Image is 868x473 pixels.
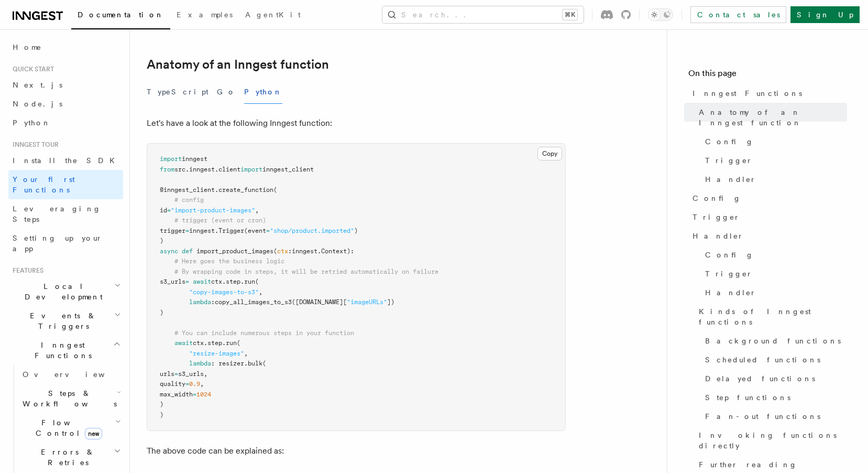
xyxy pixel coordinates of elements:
[160,207,167,214] span: id
[8,65,54,73] span: Quick start
[8,76,123,94] a: Next.js
[705,136,754,147] span: Config
[193,278,211,285] span: await
[8,94,123,113] a: Node.js
[648,8,673,21] button: Toggle dark mode
[701,388,847,407] a: Step functions
[226,339,237,347] span: run
[217,80,236,104] button: Go
[78,10,164,19] span: Documentation
[537,147,562,160] button: Copy
[354,227,358,234] span: )
[185,278,189,285] span: =
[193,339,204,347] span: ctx
[292,298,347,306] span: ([DOMAIN_NAME][
[244,278,255,285] span: run
[160,186,215,193] span: @inngest_client
[189,350,244,357] span: "resize-images"
[790,6,860,23] a: Sign Up
[705,392,790,403] span: Step functions
[688,67,847,84] h4: On this page
[8,199,123,229] a: Leveraging Steps
[8,281,114,302] span: Local Development
[171,207,255,214] span: "import-product-images"
[185,227,189,234] span: =
[705,336,841,346] span: Background functions
[215,166,218,173] span: .
[701,245,847,264] a: Config
[701,407,847,426] a: Fan-out functions
[690,6,786,23] a: Contact sales
[701,132,847,151] a: Config
[273,248,277,255] span: (
[189,360,211,367] span: lambda
[8,310,114,331] span: Events & Triggers
[167,207,171,214] span: =
[174,268,438,275] span: # By wrapping code in steps, it will be retried automatically on failure
[13,100,62,108] span: Node.js
[160,278,185,285] span: s3_urls
[13,175,75,194] span: Your first Functions
[8,277,123,306] button: Local Development
[705,174,756,185] span: Handler
[262,360,266,367] span: (
[185,166,189,173] span: .
[693,212,740,222] span: Trigger
[189,288,259,296] span: "copy-images-to-s3"
[204,339,207,347] span: .
[701,283,847,302] a: Handler
[85,428,102,439] span: new
[182,248,193,255] span: def
[160,391,193,398] span: max_width
[18,447,114,468] span: Errors & Retries
[18,417,115,438] span: Flow Control
[147,116,566,131] p: Let's have a look at the following Inngest function:
[211,278,222,285] span: ctx
[178,370,207,378] span: s3_urls,
[695,426,847,455] a: Invoking functions directly
[705,250,754,260] span: Config
[215,298,292,306] span: copy_all_images_to_s3
[13,205,101,223] span: Leveraging Steps
[13,156,121,165] span: Install the SDK
[248,360,262,367] span: bulk
[277,248,288,255] span: ctx
[189,298,211,306] span: lambda
[321,248,354,255] span: Context):
[255,207,259,214] span: ,
[174,370,178,378] span: =
[160,370,174,378] span: urls
[705,411,820,422] span: Fan-out functions
[8,170,123,199] a: Your first Functions
[147,444,566,458] p: The above code can be explained as:
[262,166,314,173] span: inngest_client
[174,166,185,173] span: src
[196,391,211,398] span: 1024
[189,227,218,234] span: inngest.
[270,227,354,234] span: "shop/product.imported"
[174,217,266,224] span: # trigger (event or cron)
[701,331,847,350] a: Background functions
[174,329,354,337] span: # You can include numerous steps in your function
[218,186,273,193] span: create_function
[71,3,170,29] a: Documentation
[292,248,317,255] span: inngest
[244,80,282,104] button: Python
[160,309,163,316] span: )
[244,227,266,234] span: (event
[701,151,847,170] a: Trigger
[273,186,277,193] span: (
[189,166,215,173] span: inngest
[160,227,185,234] span: trigger
[245,10,301,19] span: AgentKit
[699,430,847,451] span: Invoking functions directly
[170,3,239,28] a: Examples
[8,113,123,132] a: Python
[240,166,262,173] span: import
[13,81,62,89] span: Next.js
[211,360,248,367] span: : resizer.
[8,340,113,361] span: Inngest Functions
[18,384,123,413] button: Steps & Workflows
[222,278,226,285] span: .
[8,141,59,149] span: Inngest tour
